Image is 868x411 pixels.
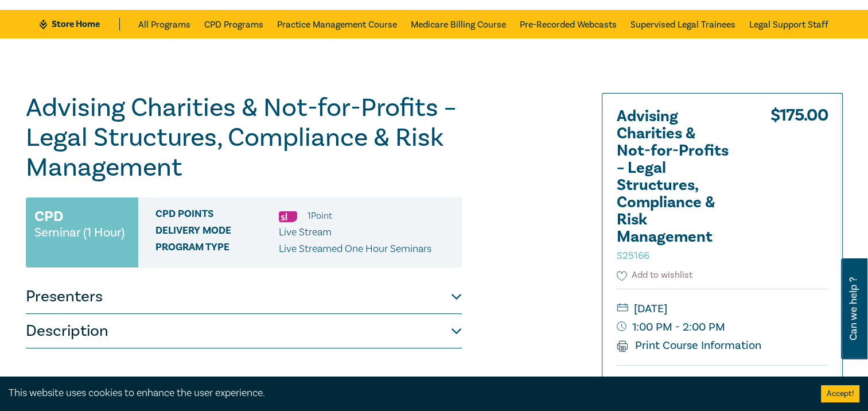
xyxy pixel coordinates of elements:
[411,10,506,38] a: Medicare Billing Course
[9,386,804,401] div: This website uses cookies to enhance the user experience.
[630,10,735,38] a: Supervised Legal Trainees
[617,376,828,387] p: Designed for
[34,206,63,227] h3: CPD
[277,10,397,38] a: Practice Management Course
[520,10,617,38] a: Pre-Recorded Webcasts
[155,242,279,257] span: Program type
[770,108,828,269] div: $ 175.00
[617,300,828,318] small: [DATE]
[821,385,859,402] button: Accept cookies
[34,227,124,238] small: Seminar (1 Hour)
[26,280,462,314] button: Presenters
[617,269,693,282] button: Add to wishlist
[204,10,263,38] a: CPD Programs
[279,226,332,239] span: Live Stream
[155,225,279,240] span: Delivery Mode
[848,265,859,352] span: Can we help ?
[155,208,279,223] span: CPD Points
[617,249,649,262] small: S25166
[617,338,762,353] a: Print Course Information
[308,208,332,223] li: 1 Point
[617,318,828,336] small: 1:00 PM - 2:00 PM
[279,211,297,222] img: Substantive Law
[749,10,828,38] a: Legal Support Staff
[279,242,431,257] p: Live Streamed One Hour Seminars
[138,10,190,38] a: All Programs
[26,93,462,183] h1: Advising Charities & Not-for-Profits – Legal Structures, Compliance & Risk Management
[40,18,119,30] a: Store Home
[617,108,743,263] h2: Advising Charities & Not-for-Profits – Legal Structures, Compliance & Risk Management
[26,314,462,348] button: Description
